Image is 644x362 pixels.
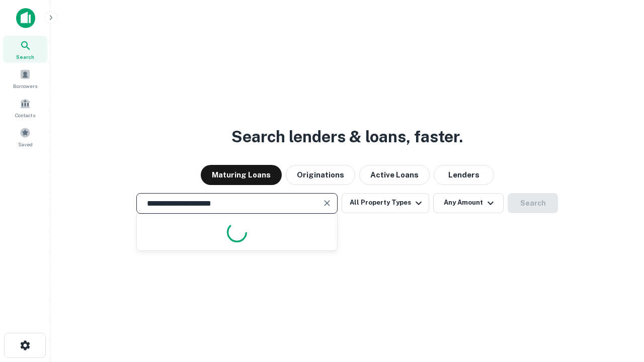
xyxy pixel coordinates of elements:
[16,53,34,61] span: Search
[16,8,35,28] img: capitalize-icon.png
[13,82,37,90] span: Borrowers
[434,165,494,185] button: Lenders
[3,36,47,63] a: Search
[18,140,33,148] span: Saved
[433,193,504,213] button: Any Amount
[3,123,47,150] a: Saved
[231,125,463,149] h3: Search lenders & loans, faster.
[201,165,282,185] button: Maturing Loans
[15,111,35,119] span: Contacts
[3,65,47,92] a: Borrowers
[342,193,429,213] button: All Property Types
[359,165,430,185] button: Active Loans
[594,282,644,330] iframe: Chat Widget
[320,196,334,210] button: Clear
[3,94,47,121] a: Contacts
[286,165,355,185] button: Originations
